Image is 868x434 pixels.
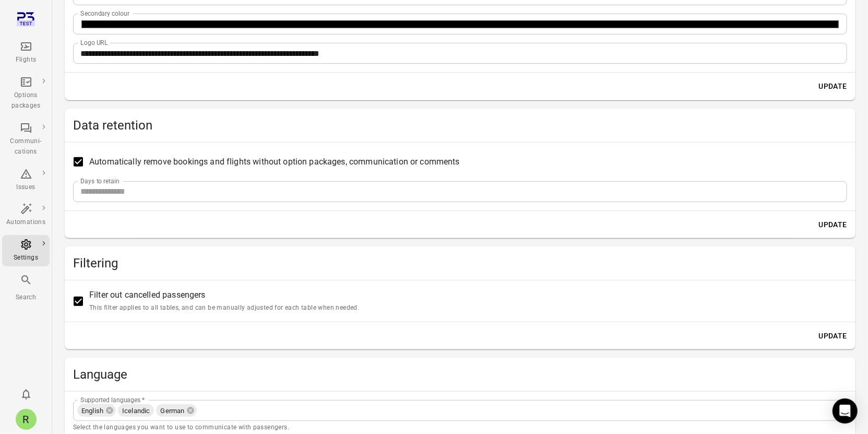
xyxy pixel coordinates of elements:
[815,215,851,234] button: Update
[80,177,120,185] label: Days to retain
[2,200,50,231] a: Automations
[2,165,50,196] a: Issues
[6,182,45,193] div: Issues
[2,119,50,160] a: Communi-cations
[11,405,41,434] button: Rachel
[833,398,858,424] div: Open Intercom Messenger
[2,235,50,266] a: Settings
[77,404,116,417] div: English
[2,37,50,68] a: Flights
[815,326,851,346] button: Update
[89,303,359,313] p: This filter applies to all tables, and can be manually adjusted for each table when needed.
[89,156,460,168] span: Automatically remove bookings and flights without option packages, communication or comments
[80,395,145,404] label: Supported languages
[156,404,197,417] div: German
[2,271,50,306] button: Search
[80,38,108,47] label: Logo URL
[16,409,37,430] div: R
[156,406,188,416] span: German
[77,406,108,416] span: English
[2,73,50,114] a: Options packages
[89,289,359,313] span: Filter out cancelled passengers
[73,366,847,383] h2: Language
[829,403,843,418] button: Open
[118,406,154,416] span: Icelandic
[6,90,45,111] div: Options packages
[73,423,847,433] p: Select the languages you want to use to communicate with passengers.
[815,77,851,96] button: Update
[6,136,45,157] div: Communi-cations
[6,253,45,263] div: Settings
[73,117,847,134] h2: Data retention
[16,384,37,405] button: Notifications
[73,255,847,272] h2: Filtering
[6,217,45,228] div: Automations
[80,9,129,18] label: Secondary colour
[6,292,45,303] div: Search
[6,55,45,65] div: Flights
